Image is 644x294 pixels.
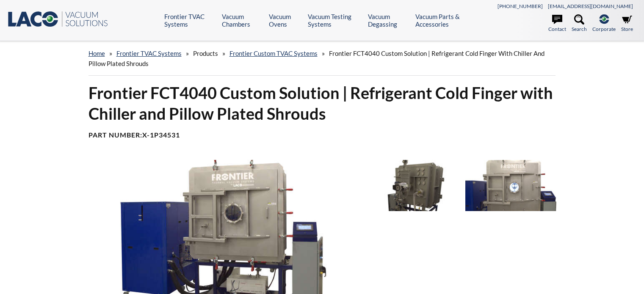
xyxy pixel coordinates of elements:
[88,131,556,140] h4: Part Number:
[193,49,218,57] span: Products
[88,41,556,76] div: » » » »
[548,3,633,9] a: [EMAIL_ADDRESS][DOMAIN_NAME]
[308,13,362,28] a: Vacuum Testing Systems
[142,131,180,139] b: X-1P34531
[370,160,461,211] img: Rear view of vacuum chamber
[88,49,544,67] span: Frontier FCT4040 Custom Solution | Refrigerant Cold Finger with Chiller and Pillow Plated Shrouds
[498,3,543,9] a: [PHONE_NUMBER]
[229,49,318,57] a: Frontier Custom TVAC Systems
[164,13,216,28] a: Frontier TVAC Systems
[548,14,566,33] a: Contact
[88,82,556,124] h1: Frontier FCT4040 Custom Solution | Refrigerant Cold Finger with Chiller and Pillow Plated Shrouds
[415,13,478,28] a: Vacuum Parts & Accessories
[621,14,633,33] a: Store
[269,13,301,28] a: Vacuum Ovens
[572,14,587,33] a: Search
[116,49,182,57] a: Frontier TVAC Systems
[222,13,263,28] a: Vacuum Chambers
[368,13,409,28] a: Vacuum Degassing
[88,49,105,57] a: home
[592,25,616,33] span: Corporate
[465,160,557,211] img: Chamber door close up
